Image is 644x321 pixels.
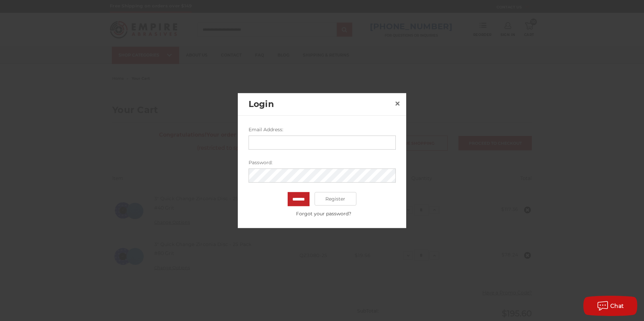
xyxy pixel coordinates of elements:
[394,97,400,110] span: ×
[315,192,357,206] a: Register
[252,210,395,217] a: Forgot your password?
[583,296,637,316] button: Chat
[392,98,403,109] a: Close
[249,126,396,133] label: Email Address:
[610,303,624,309] span: Chat
[249,98,392,111] h2: Login
[249,159,396,166] label: Password:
